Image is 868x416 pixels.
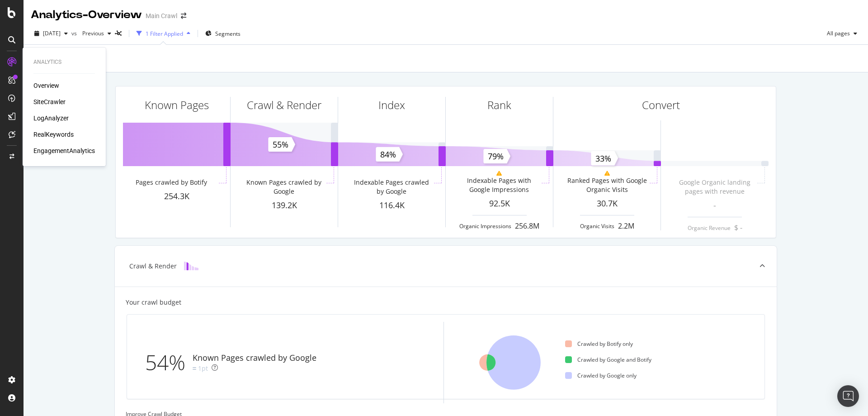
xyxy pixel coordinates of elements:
[565,356,651,363] div: Crawled by Google and Botify
[351,178,432,196] div: Indexable Pages crawled by Google
[823,26,861,41] button: All pages
[565,340,633,348] div: Crawled by Botify only
[231,200,338,211] div: 139.2K
[123,191,230,202] div: 254.3K
[198,364,208,373] div: 1pt
[515,221,539,231] div: 256.8M
[79,29,104,37] span: Previous
[247,97,321,113] div: Crawl & Render
[378,97,405,113] div: Index
[565,372,637,379] div: Crawled by Google only
[146,30,183,38] div: 1 Filter Applied
[33,81,59,90] a: Overview
[215,30,241,38] span: Segments
[145,348,193,378] div: 54%
[33,146,95,155] a: EngagementAnalytics
[184,262,198,270] img: block-icon
[33,114,69,123] a: LogAnalyzer
[31,7,142,23] div: Analytics - Overview
[31,26,71,41] button: [DATE]
[487,97,511,113] div: Rank
[446,198,553,210] div: 92.5K
[146,11,177,20] div: Main Crawl
[126,298,181,307] div: Your crawl budget
[458,176,539,194] div: Indexable Pages with Google Impressions
[193,367,196,370] img: Equal
[133,26,194,41] button: 1 Filter Applied
[837,385,859,407] div: Open Intercom Messenger
[243,178,324,196] div: Known Pages crawled by Google
[33,130,74,139] a: RealKeywords
[136,178,207,187] div: Pages crawled by Botify
[43,29,61,37] span: 2025 Aug. 24th
[79,26,115,41] button: Previous
[459,222,511,230] div: Organic Impressions
[71,29,79,37] span: vs
[193,352,316,364] div: Known Pages crawled by Google
[33,97,66,106] a: SiteCrawler
[33,58,95,66] div: Analytics
[145,97,209,113] div: Known Pages
[823,29,850,37] span: All pages
[338,200,445,211] div: 116.4K
[202,26,244,41] button: Segments
[129,262,177,271] div: Crawl & Render
[181,13,186,19] div: arrow-right-arrow-left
